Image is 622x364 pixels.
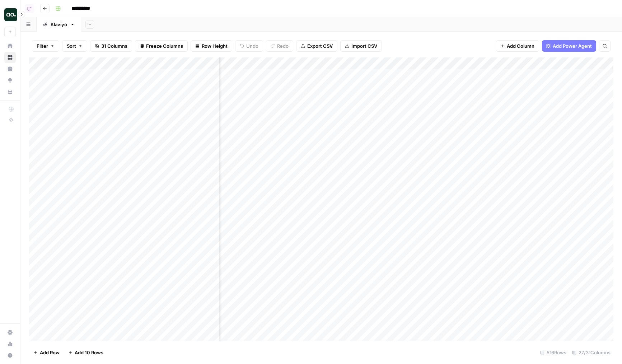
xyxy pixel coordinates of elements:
[266,40,293,52] button: Redo
[507,42,534,50] span: Add Column
[340,40,382,52] button: Import CSV
[4,327,16,338] a: Settings
[4,40,16,52] a: Home
[4,350,16,361] button: Help + Support
[64,347,108,358] button: Add 10 Rows
[4,338,16,350] a: Usage
[4,75,16,86] a: Opportunities
[537,347,569,358] div: 516 Rows
[90,40,132,52] button: 31 Columns
[40,349,60,356] span: Add Row
[32,40,59,52] button: Filter
[146,42,183,50] span: Freeze Columns
[37,42,48,50] span: Filter
[4,6,16,24] button: Workspace: AirOps Builders
[296,40,337,52] button: Export CSV
[246,42,258,50] span: Undo
[569,347,613,358] div: 27/31 Columns
[553,42,592,50] span: Add Power Agent
[51,21,67,28] div: Klaviyo
[307,42,333,50] span: Export CSV
[4,63,16,75] a: Insights
[101,42,127,50] span: 31 Columns
[37,17,81,32] a: Klaviyo
[29,347,64,358] button: Add Row
[235,40,263,52] button: Undo
[496,40,539,52] button: Add Column
[277,42,289,50] span: Redo
[202,42,228,50] span: Row Height
[4,86,16,98] a: Your Data
[542,40,596,52] button: Add Power Agent
[191,40,232,52] button: Row Height
[75,349,103,356] span: Add 10 Rows
[135,40,188,52] button: Freeze Columns
[62,40,87,52] button: Sort
[4,8,17,21] img: AirOps Builders Logo
[4,52,16,63] a: Browse
[351,42,377,50] span: Import CSV
[67,42,76,50] span: Sort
